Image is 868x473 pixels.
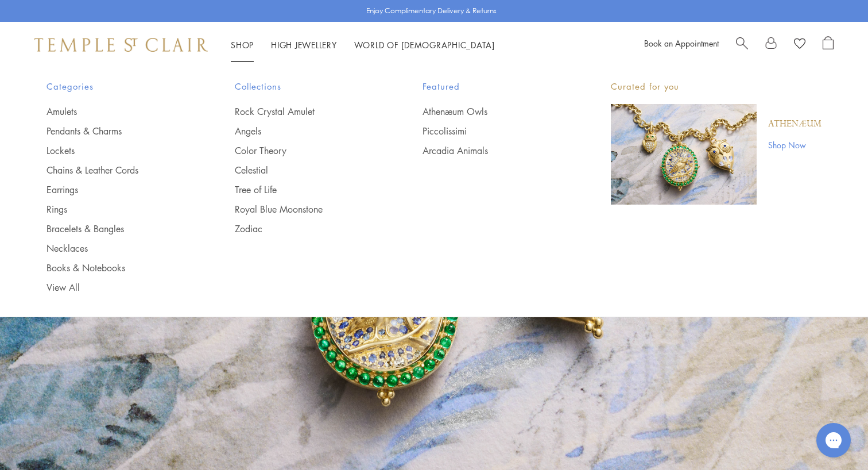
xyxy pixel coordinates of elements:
p: Curated for you [611,79,821,94]
a: World of [DEMOGRAPHIC_DATA]World of [DEMOGRAPHIC_DATA] [354,39,495,51]
a: Zodiac [235,222,377,235]
a: Angels [235,125,377,137]
p: Enjoy Complimentary Delivery & Returns [366,5,497,17]
a: View All [46,281,189,294]
a: Bracelets & Bangles [46,222,189,235]
a: Earrings [46,183,189,196]
span: Collections [235,79,377,94]
a: Shop Now [768,139,821,151]
a: Chains & Leather Cords [46,164,189,176]
a: Tree of Life [235,183,377,196]
a: Pendants & Charms [46,125,189,137]
a: Book an Appointment [644,37,719,49]
a: Search [736,36,748,53]
a: Royal Blue Moonstone [235,203,377,216]
a: Athenæum [768,118,821,130]
a: Athenæum Owls [423,105,565,118]
nav: Main navigation [231,38,495,52]
a: Celestial [235,164,377,176]
a: ShopShop [231,39,254,51]
a: Necklaces [46,242,189,255]
a: High JewelleryHigh Jewellery [271,39,337,51]
a: Piccolissimi [423,125,565,137]
img: Temple St. Clair [34,38,208,52]
span: Featured [423,79,565,94]
a: Rock Crystal Amulet [235,105,377,118]
a: Lockets [46,144,189,157]
iframe: Gorgias live chat messenger [811,419,857,462]
a: Color Theory [235,144,377,157]
span: Categories [46,79,189,94]
a: Books & Notebooks [46,262,189,274]
a: Rings [46,203,189,216]
a: View Wishlist [794,36,805,53]
a: Open Shopping Bag [823,36,834,53]
a: Arcadia Animals [423,144,565,157]
a: Amulets [46,105,189,118]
